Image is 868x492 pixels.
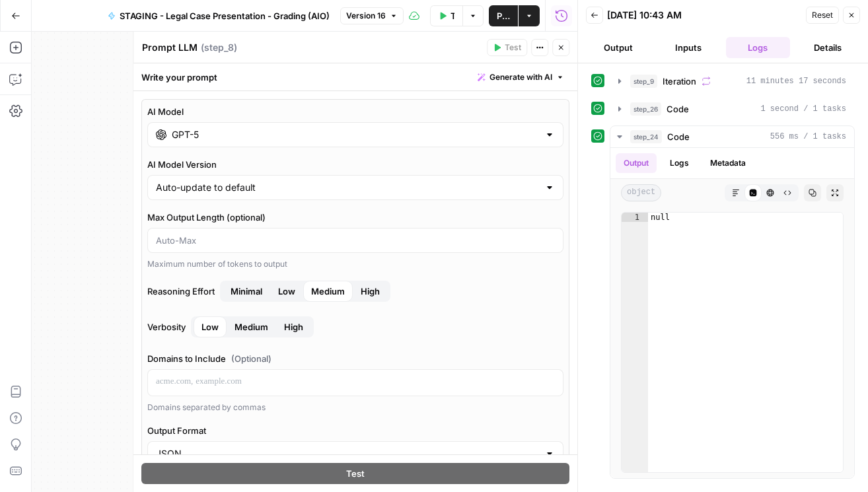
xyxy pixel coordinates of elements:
span: Code [667,102,689,116]
button: Reset [806,7,839,24]
span: 11 minutes 17 seconds [746,75,846,87]
input: Select a model [172,128,539,141]
span: Low [201,320,219,334]
button: Test Workflow [430,5,462,26]
button: VerbosityLowHigh [227,316,276,337]
span: Test [505,42,521,53]
div: Domains separated by commas [147,402,563,413]
span: Test Workflow [451,9,454,22]
input: JSON [156,447,539,460]
button: Reasoning EffortMinimalMediumHigh [270,281,303,302]
button: Version 16 [340,7,404,24]
button: Inputs [656,37,721,58]
button: 556 ms / 1 tasks [610,126,854,147]
span: STAGING - Legal Case Presentation - Grading (AIO) [120,9,330,22]
button: Reasoning EffortMinimalLowMedium [353,281,388,302]
span: Minimal [231,285,262,298]
button: 11 minutes 17 seconds [610,71,854,92]
input: Auto-update to default [156,181,539,194]
input: Auto-Max [156,234,555,247]
span: Iteration [663,75,696,88]
button: VerbosityLowMedium [276,316,311,337]
button: Metadata [702,153,754,173]
div: Write your prompt [133,63,577,90]
label: AI Model Version [147,158,563,171]
span: Medium [311,285,345,298]
button: Reasoning EffortLowMediumHigh [223,281,270,302]
span: Test [346,467,365,480]
span: step_24 [630,130,662,143]
span: Publish [497,9,510,22]
label: Max Output Length (optional) [147,211,563,224]
button: Test [141,463,569,484]
span: Version 16 [346,10,386,22]
span: step_26 [630,102,661,116]
label: AI Model [147,105,563,118]
button: Publish [489,5,518,26]
label: Domains to Include [147,352,563,365]
label: Output Format [147,424,563,437]
span: High [361,285,380,298]
span: (Optional) [231,352,271,365]
button: Logs [662,153,697,173]
span: Low [278,285,295,298]
span: High [284,320,303,334]
div: 1 [622,213,648,222]
label: Verbosity [147,316,563,337]
textarea: Prompt LLM [142,41,198,54]
span: 1 second / 1 tasks [760,103,846,115]
button: 1 second / 1 tasks [610,98,854,120]
div: Maximum number of tokens to output [147,258,563,270]
span: Generate with AI [489,71,552,83]
span: Code [667,130,690,143]
button: STAGING - Legal Case Presentation - Grading (AIO) [100,5,338,26]
span: ( step_8 ) [201,41,237,54]
label: Reasoning Effort [147,281,563,302]
span: Reset [812,9,833,21]
button: Test [487,39,527,56]
span: object [621,184,661,201]
span: step_9 [630,75,657,88]
button: Output [586,37,651,58]
button: Output [616,153,657,173]
div: 556 ms / 1 tasks [610,148,854,478]
button: Logs [726,37,791,58]
button: Details [795,37,860,58]
span: 556 ms / 1 tasks [770,131,846,143]
button: Generate with AI [472,69,569,86]
span: Medium [235,320,268,334]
